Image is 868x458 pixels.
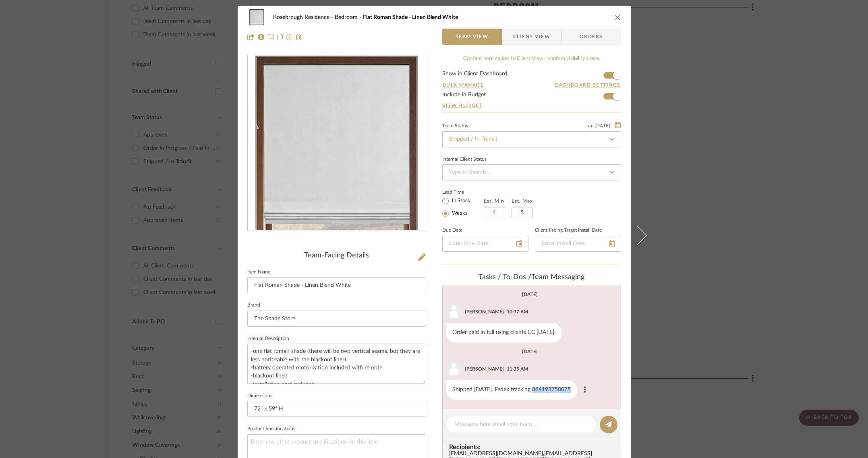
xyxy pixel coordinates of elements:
[442,102,621,109] a: View Budget
[335,15,363,20] span: Bedroom
[535,236,621,252] input: Enter Install Date
[255,56,418,230] img: 55b15c16-c92c-40ff-8561-3c1c44d62cb6_436x436.jpg
[507,365,528,373] div: 11:35 AM
[446,323,562,342] div: Order paid in full using clients CC [DATE].
[247,311,426,327] input: Enter Brand
[522,349,538,354] div: [DATE]
[442,124,468,128] div: Team Status
[484,198,504,204] label: Est. Min
[247,277,426,293] input: Enter Item Name
[442,196,484,218] mat-radio-group: Select item type
[247,270,270,274] label: Item Name
[513,29,550,45] span: Client View
[442,189,484,196] label: Lead Time
[247,337,289,341] label: Internal Description
[442,273,621,282] div: team Messaging
[247,401,426,417] input: Enter the dimensions of this item
[614,14,621,21] button: close
[456,29,489,45] span: Team View
[507,308,528,315] div: 10:37 AM
[588,123,594,128] span: on
[442,158,487,162] div: Internal Client Status
[248,56,426,230] div: 0
[446,304,462,320] img: user_avatar.png
[522,292,538,297] div: [DATE]
[555,81,621,89] button: Dashboard Settings
[247,303,260,307] label: Brand
[442,55,621,63] div: Content here copies to Client View - confirm visibility there.
[450,197,470,205] label: In Stock
[442,228,462,232] label: Due Date
[450,210,468,217] label: Weeks
[442,81,485,89] button: Bulk Manage
[535,228,602,232] label: Client-Facing Target Install Date
[442,236,528,252] input: Enter Due Date
[479,274,531,281] span: Tasks / To-Dos /
[449,443,617,451] span: Recipients:
[247,9,267,25] img: 55b15c16-c92c-40ff-8561-3c1c44d62cb6_48x40.jpg
[442,131,621,147] input: Type to Search…
[247,427,295,431] label: Product Specifications
[296,34,302,40] img: Remove from project
[446,361,462,377] img: user_avatar.png
[446,380,577,400] div: Shipped [DATE]. Fedex tracking 884193750075
[247,251,426,260] div: Team-Facing Details
[512,198,533,204] label: Est. Max
[442,164,621,180] input: Type to Search…
[465,365,504,373] div: [PERSON_NAME]
[594,123,611,128] span: [DATE]
[247,394,272,398] label: Dimensions
[465,308,504,315] div: [PERSON_NAME]
[363,15,458,20] span: Flat Roman Shade - Linen Blend White
[571,29,612,45] span: Orders
[273,15,335,20] span: Rosebrough Residence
